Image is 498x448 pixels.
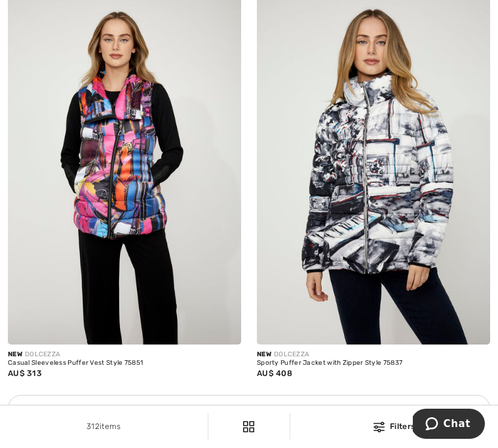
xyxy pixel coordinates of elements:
[257,360,490,367] div: Sporty Puffer Jacket with Zipper Style 75837
[8,360,241,367] div: Casual Sleeveless Puffer Vest Style 75851
[257,350,490,360] div: DOLCEZZA
[243,421,254,432] img: Filters
[257,369,292,378] span: AU$ 408
[8,369,42,378] span: AU$ 313
[373,422,385,432] img: Filters
[257,350,271,358] span: New
[86,422,100,431] span: 312
[413,409,485,441] iframe: Opens a widget where you can chat to one of our agents
[298,420,490,432] div: Filters
[8,350,241,360] div: DOLCEZZA
[8,350,22,358] span: New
